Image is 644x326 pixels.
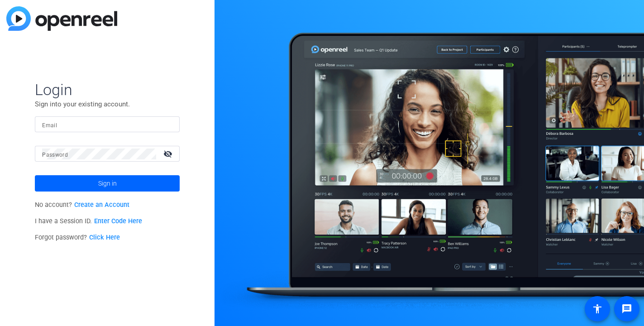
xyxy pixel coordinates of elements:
span: I have a Session ID. [35,217,142,225]
a: Create an Account [74,201,129,209]
mat-label: Password [42,152,68,158]
a: Click Here [89,234,120,241]
mat-icon: accessibility [592,303,603,314]
input: Enter Email Address [42,119,172,130]
button: Sign in [35,175,180,192]
mat-icon: visibility_off [158,147,180,160]
img: blue-gradient.svg [6,6,117,31]
span: No account? [35,201,129,209]
mat-icon: message [621,303,632,314]
mat-label: Email [42,122,57,129]
span: Sign in [98,172,117,195]
span: Forgot password? [35,234,120,241]
p: Sign into your existing account. [35,99,180,109]
a: Enter Code Here [94,217,142,225]
span: Login [35,80,180,99]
